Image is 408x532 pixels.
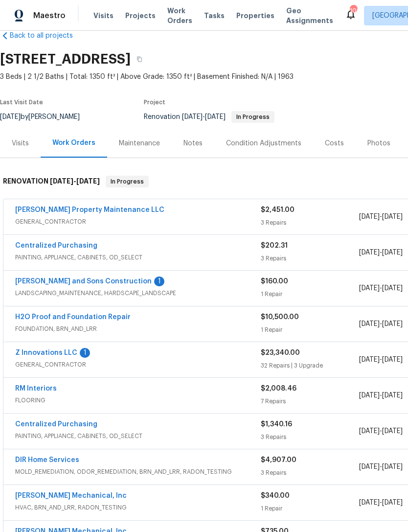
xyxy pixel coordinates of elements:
a: [PERSON_NAME] Property Maintenance LLC [15,207,164,213]
div: 1 Repair [261,325,359,335]
span: PAINTING, APPLIANCE, CABINETS, OD_SELECT [15,431,261,441]
span: - [359,426,403,436]
div: 7 Repairs [261,396,359,406]
span: Visits [93,11,113,21]
span: [DATE] [205,114,226,120]
span: - [359,248,403,257]
span: - [50,178,100,185]
span: $2,008.46 [261,385,296,392]
span: HVAC, BRN_AND_LRR, RADON_TESTING [15,503,261,512]
span: GENERAL_CONTRACTOR [15,360,261,370]
span: [DATE] [382,428,403,435]
div: Condition Adjustments [226,139,301,148]
span: $1,340.16 [261,421,292,428]
a: Z Innovations LLC [15,349,77,356]
div: 3 Repairs [261,254,359,263]
div: Costs [325,139,344,148]
div: 3 Repairs [261,432,359,442]
span: - [359,391,403,400]
span: [DATE] [359,285,380,292]
span: $340.00 [261,492,290,499]
span: [DATE] [382,285,403,292]
a: RM Interiors [15,385,57,392]
div: Visits [12,139,29,148]
span: In Progress [232,114,273,120]
span: - [359,355,403,365]
span: Project [144,99,165,105]
span: [DATE] [382,463,403,470]
span: Projects [125,11,156,21]
span: [DATE] [76,178,100,185]
span: Tasks [204,12,225,19]
div: 1 [154,277,164,286]
span: [DATE] [359,356,380,363]
span: - [359,498,403,508]
span: FLOORING [15,395,261,405]
div: 1 Repair [261,504,359,513]
a: H2O Proof and Foundation Repair [15,314,131,321]
span: - [359,212,403,222]
div: Maintenance [119,139,160,148]
span: [DATE] [382,213,403,220]
span: Renovation [144,114,274,120]
span: [DATE] [382,356,403,363]
div: 1 Repair [261,289,359,299]
span: Geo Assignments [286,6,333,25]
div: 3 Repairs [261,468,359,478]
a: Centralized Purchasing [15,421,97,428]
span: - [359,462,403,472]
span: LANDSCAPING_MAINTENANCE, HARDSCAPE_LANDSCAPE [15,288,261,298]
span: [DATE] [382,392,403,399]
a: Centralized Purchasing [15,242,97,249]
span: [DATE] [382,249,403,256]
button: Copy Address [131,50,148,68]
span: $202.31 [261,242,288,249]
span: $4,907.00 [261,457,296,463]
span: [DATE] [359,428,380,435]
span: - [182,114,226,120]
a: [PERSON_NAME] Mechanical, Inc [15,492,127,499]
span: - [359,283,403,293]
span: [DATE] [382,499,403,506]
span: In Progress [107,177,148,186]
div: 32 Repairs | 3 Upgrade [261,361,359,370]
div: 3 Repairs [261,218,359,228]
h6: RENOVATION [3,176,100,187]
span: [DATE] [359,321,380,327]
span: $160.00 [261,278,288,285]
span: MOLD_REMEDIATION, ODOR_REMEDIATION, BRN_AND_LRR, RADON_TESTING [15,467,261,477]
span: GENERAL_CONTRACTOR [15,217,261,227]
span: [DATE] [50,178,73,185]
span: $10,500.00 [261,314,299,321]
span: Properties [236,11,274,21]
span: [DATE] [182,114,203,120]
span: [DATE] [359,499,380,506]
div: 109 [350,6,357,16]
div: Work Orders [52,138,95,148]
span: [DATE] [359,392,380,399]
span: [DATE] [359,213,380,220]
span: [DATE] [359,463,380,470]
span: $2,451.00 [261,207,295,213]
span: - [359,319,403,329]
span: PAINTING, APPLIANCE, CABINETS, OD_SELECT [15,253,261,262]
span: $23,340.00 [261,349,300,356]
div: Notes [183,139,203,148]
div: Photos [367,139,390,148]
span: [DATE] [359,249,380,256]
span: Work Orders [167,6,192,25]
span: [DATE] [382,321,403,327]
a: DIR Home Services [15,457,79,463]
span: FOUNDATION, BRN_AND_LRR [15,324,261,334]
a: [PERSON_NAME] and Sons Construction [15,278,152,285]
div: 1 [80,348,90,358]
span: Maestro [33,11,66,21]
